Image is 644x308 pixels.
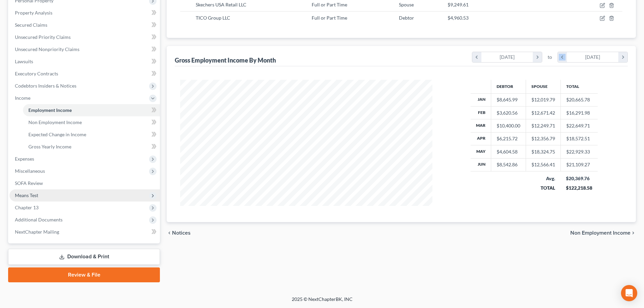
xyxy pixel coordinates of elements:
div: $8,645.99 [497,96,520,103]
span: NextChapter Mailing [15,229,59,235]
a: Expected Change in Income [23,128,160,141]
span: Codebtors Insiders & Notices [15,83,76,89]
div: $12,566.41 [531,161,555,168]
span: Skechers USA Retail LLC [196,2,246,7]
span: Executory Contracts [15,71,58,76]
a: Download & Print [8,249,160,265]
button: Non Employment Income chevron_right [570,230,636,236]
div: $10,400.00 [497,122,520,129]
div: $8,542.86 [497,161,520,168]
td: $22,649.71 [560,119,598,132]
td: $18,572.51 [560,132,598,145]
span: Expenses [15,156,34,162]
span: $9,249.61 [448,2,469,7]
a: Executory Contracts [9,68,160,80]
th: Apr [471,132,491,145]
td: $20,665.78 [560,93,598,106]
th: May [471,145,491,158]
th: Feb [471,106,491,119]
i: chevron_right [533,52,542,62]
span: Means Test [15,192,38,198]
div: $12,249.71 [531,122,555,129]
td: $16,291.98 [560,106,598,119]
td: $21,109.27 [560,158,598,171]
div: [DATE] [567,52,619,62]
a: Non Employment Income [23,116,160,128]
i: chevron_left [472,52,481,62]
span: to [548,54,552,61]
div: Avg. [531,175,555,182]
div: 2025 © NextChapterBK, INC [129,296,515,308]
span: Full or Part Time [312,2,347,7]
th: Spouse [526,80,560,93]
span: $4,960.53 [448,15,469,21]
td: $22,929.33 [560,145,598,158]
a: Lawsuits [9,55,160,68]
div: Gross Employment Income By Month [175,56,276,64]
span: Debtor [399,15,414,21]
i: chevron_left [558,52,567,62]
span: Spouse [399,2,414,7]
a: SOFA Review [9,177,160,189]
span: Employment Income [28,107,72,113]
div: $18,324.75 [531,148,555,155]
a: Unsecured Priority Claims [9,31,160,43]
span: Lawsuits [15,58,33,64]
th: Jan [471,93,491,106]
span: Non Employment Income [28,119,82,125]
span: Income [15,95,30,101]
span: Unsecured Priority Claims [15,34,71,40]
a: Employment Income [23,104,160,116]
span: Full or Part Time [312,15,347,21]
div: [DATE] [481,52,533,62]
span: Notices [172,230,191,236]
a: Secured Claims [9,19,160,31]
span: Miscellaneous [15,168,45,174]
div: $4,604.58 [497,148,520,155]
div: $12,356.79 [531,135,555,142]
span: Unsecured Nonpriority Claims [15,46,79,52]
div: TOTAL [531,185,555,191]
th: Jun [471,158,491,171]
i: chevron_right [630,230,636,236]
div: $12,019.79 [531,96,555,103]
div: Open Intercom Messenger [621,285,637,301]
button: chevron_left Notices [167,230,191,236]
span: Property Analysis [15,10,52,16]
span: Chapter 13 [15,205,39,210]
div: $12,671.42 [531,110,555,116]
th: Total [560,80,598,93]
span: Expected Change in Income [28,132,86,137]
i: chevron_right [618,52,627,62]
span: TICO Group LLC [196,15,230,21]
div: $20,369.76 [566,175,592,182]
div: $122,218.58 [566,185,592,191]
a: Unsecured Nonpriority Claims [9,43,160,55]
span: Gross Yearly Income [28,144,71,149]
span: Secured Claims [15,22,47,28]
th: Mar [471,119,491,132]
a: Review & File [8,267,160,282]
span: Additional Documents [15,217,63,222]
a: Gross Yearly Income [23,141,160,153]
a: NextChapter Mailing [9,226,160,238]
a: Property Analysis [9,7,160,19]
th: Debtor [491,80,526,93]
span: SOFA Review [15,180,43,186]
span: Non Employment Income [570,230,630,236]
div: $6,215.72 [497,135,520,142]
div: $3,620.56 [497,110,520,116]
i: chevron_left [167,230,172,236]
